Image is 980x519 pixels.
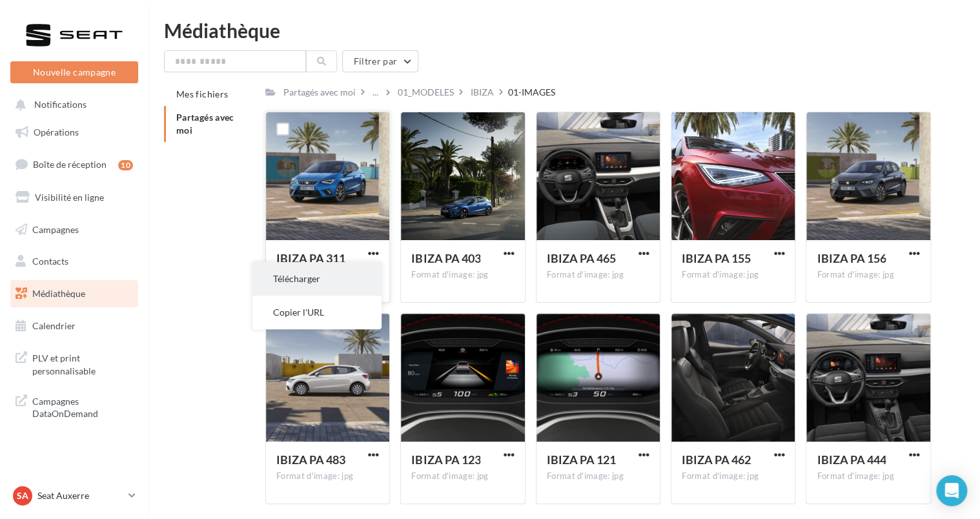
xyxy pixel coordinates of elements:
a: Campagnes [8,216,141,243]
span: IBIZA PA 311 [276,251,345,265]
button: Nouvelle campagne [10,61,138,83]
span: Campagnes [32,223,79,234]
button: Télécharger [252,262,382,296]
p: Seat Auxerre [37,489,123,502]
span: Partagés avec moi [176,112,234,136]
div: 10 [118,160,133,170]
span: Contacts [32,256,68,267]
span: IBIZA PA 462 [682,453,751,467]
span: IBIZA PA 444 [817,453,886,467]
span: Campagnes DataOnDemand [32,392,133,420]
a: Contacts [8,248,141,275]
div: Partagés avec moi [283,86,356,99]
div: Format d'image: jpg [276,471,379,482]
span: IBIZA PA 156 [817,251,886,265]
span: IBIZA PA 403 [411,251,480,265]
div: Format d'image: jpg [547,471,649,482]
div: Médiathèque [164,21,965,40]
div: Format d'image: jpg [411,471,514,482]
div: 01-IMAGES [508,86,555,99]
span: Médiathèque [32,288,85,299]
a: PLV et print personnalisable [8,344,141,382]
div: Format d'image: jpg [547,269,649,281]
span: Notifications [34,99,87,110]
span: Boîte de réception [33,159,107,170]
span: IBIZA PA 155 [682,251,751,265]
div: Format d'image: jpg [682,269,784,281]
div: Format d'image: jpg [817,269,919,281]
a: Calendrier [8,312,141,340]
span: Calendrier [32,320,76,331]
div: Format d'image: jpg [682,471,784,482]
div: 01_MODELES [398,86,454,99]
a: Opérations [8,119,141,146]
button: Copier l'URL [252,296,382,329]
span: Opérations [34,127,79,137]
div: IBIZA [471,86,494,99]
span: IBIZA PA 123 [411,453,480,467]
a: Visibilité en ligne [8,184,141,211]
a: Boîte de réception10 [8,150,141,178]
span: SA [17,489,28,502]
a: Campagnes DataOnDemand [8,387,141,425]
span: PLV et print personnalisable [32,349,133,377]
button: Filtrer par [342,50,418,72]
div: Open Intercom Messenger [936,475,967,506]
div: Format d'image: jpg [817,471,919,482]
span: IBIZA PA 483 [276,453,345,467]
div: Format d'image: jpg [411,269,514,281]
span: Mes fichiers [176,88,228,99]
a: Médiathèque [8,280,141,307]
span: IBIZA PA 121 [547,453,616,467]
span: Visibilité en ligne [35,192,104,203]
span: IBIZA PA 465 [547,251,616,265]
div: ... [370,83,381,101]
a: SA Seat Auxerre [10,483,138,508]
